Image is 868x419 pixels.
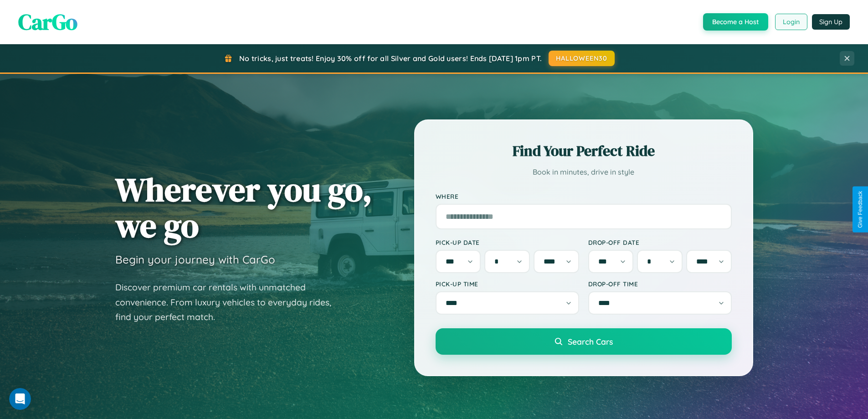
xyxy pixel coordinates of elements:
[549,51,615,66] button: HALLOWEEN30
[436,280,579,288] label: Pick-up Time
[436,238,579,246] label: Pick-up Date
[18,7,77,37] span: CarGo
[436,328,732,355] button: Search Cars
[9,388,31,410] iframe: Intercom live chat
[568,336,613,347] span: Search Cars
[115,280,343,325] p: Discover premium car rentals with unmatched convenience. From luxury vehicles to everyday rides, ...
[588,280,732,288] label: Drop-off Time
[812,14,850,30] button: Sign Up
[436,166,732,179] p: Book in minutes, drive in style
[239,54,542,63] span: No tricks, just treats! Enjoy 30% off for all Silver and Gold users! Ends [DATE] 1pm PT.
[115,171,372,243] h1: Wherever you go, we go
[775,14,807,30] button: Login
[115,253,275,266] h3: Begin your journey with CarGo
[857,191,863,228] div: Give Feedback
[436,192,732,200] label: Where
[588,238,732,246] label: Drop-off Date
[436,141,732,161] h2: Find Your Perfect Ride
[703,13,768,31] button: Become a Host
